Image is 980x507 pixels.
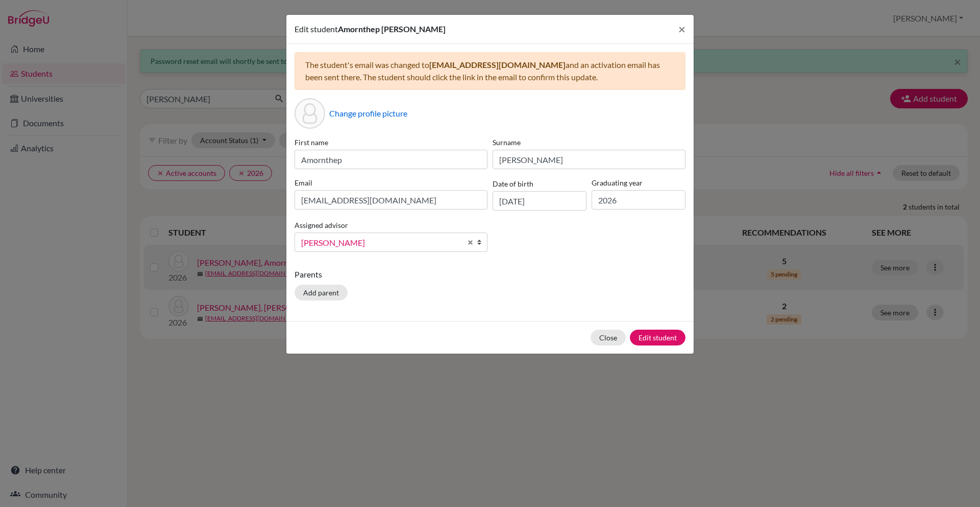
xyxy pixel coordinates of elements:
[591,330,626,345] button: Close
[295,52,685,90] div: The student's email was changed to and an activation email has been sent there. The student shoul...
[295,98,325,129] div: Profile picture
[295,285,348,301] button: Add parent
[338,24,446,34] span: Amornthep [PERSON_NAME]
[592,177,685,188] label: Graduating year
[678,21,685,36] span: ×
[295,137,487,148] label: First name
[429,60,566,70] span: [EMAIL_ADDRESS][DOMAIN_NAME]
[295,268,685,281] p: Parents
[295,220,348,231] label: Assigned advisor
[295,177,487,188] label: Email
[670,15,694,43] button: Close
[493,178,533,189] label: Date of birth
[493,191,586,211] input: dd/mm/yyyy
[493,137,685,148] label: Surname
[301,236,461,249] span: [PERSON_NAME]
[295,24,338,34] span: Edit student
[630,330,685,345] button: Edit student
